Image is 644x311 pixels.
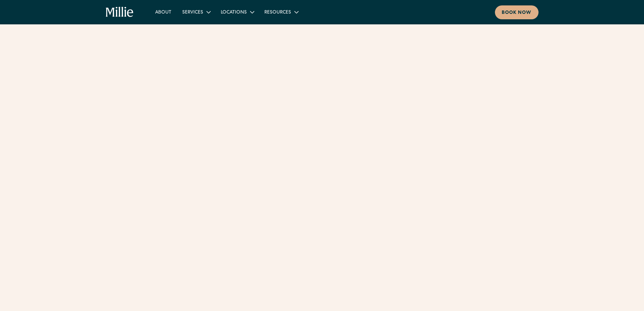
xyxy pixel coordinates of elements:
a: home [106,7,134,18]
div: Resources [259,6,303,18]
a: About [150,6,177,18]
div: Book now [502,9,532,17]
a: Book now [495,5,539,19]
div: Locations [221,9,247,16]
div: Services [182,9,203,16]
div: Services [177,6,215,18]
div: Locations [215,6,259,18]
div: Resources [264,9,291,16]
